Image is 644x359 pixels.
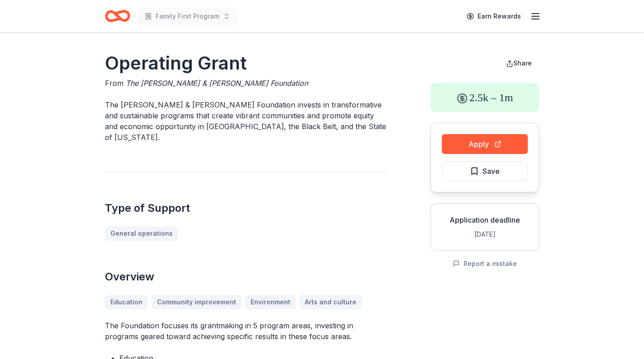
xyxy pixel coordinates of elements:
[105,201,387,215] h2: Type of Support
[499,54,539,72] button: Share
[431,83,539,112] div: 2.5k – 1m
[105,226,178,241] a: General operations
[442,134,528,154] button: Apply
[461,8,526,24] a: Earn Rewards
[105,270,387,284] h2: Overview
[442,161,528,181] button: Save
[105,78,387,89] div: From
[126,79,308,88] span: The [PERSON_NAME] & [PERSON_NAME] Foundation
[513,59,532,67] span: Share
[105,51,387,76] h1: Operating Grant
[483,165,500,177] span: Save
[156,11,219,22] span: Family First Program
[105,99,387,143] p: The [PERSON_NAME] & [PERSON_NAME] Foundation invests in transformative and sustainable programs t...
[137,7,237,25] button: Family First Program
[105,5,130,27] a: Home
[453,258,517,269] button: Report a mistake
[438,229,531,240] div: [DATE]
[438,214,531,225] div: Application deadline
[105,320,387,342] p: The Foundation focuses its grantmaking in 5 program areas, investing in programs geared toward ac...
